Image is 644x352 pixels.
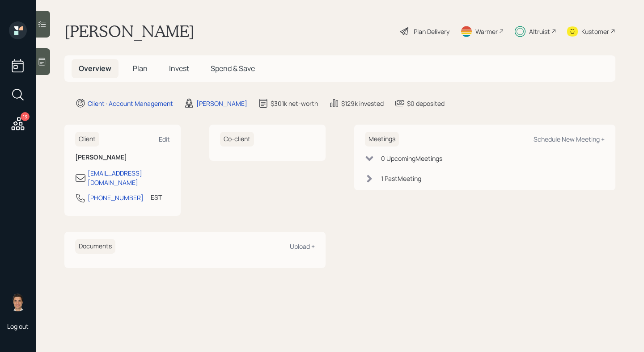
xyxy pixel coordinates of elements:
[7,322,29,331] div: Log out
[290,242,315,251] div: Upload +
[75,132,99,147] h6: Client
[159,135,170,143] div: Edit
[75,154,170,161] h6: [PERSON_NAME]
[88,99,173,108] div: Client · Account Management
[75,239,115,254] h6: Documents
[581,27,609,36] div: Kustomer
[211,63,255,73] span: Spend & Save
[169,63,189,73] span: Invest
[88,168,170,187] div: [EMAIL_ADDRESS][DOMAIN_NAME]
[64,21,195,41] h1: [PERSON_NAME]
[341,99,384,108] div: $129k invested
[381,174,421,183] div: 1 Past Meeting
[21,112,30,121] div: 13
[151,193,162,202] div: EST
[220,132,254,147] h6: Co-client
[407,99,445,108] div: $0 deposited
[88,193,144,202] div: [PHONE_NUMBER]
[534,135,605,143] div: Schedule New Meeting +
[196,99,247,108] div: [PERSON_NAME]
[414,27,449,36] div: Plan Delivery
[271,99,318,108] div: $301k net-worth
[381,154,442,163] div: 0 Upcoming Meeting s
[529,27,550,36] div: Altruist
[9,293,27,311] img: tyler-end-headshot.png
[365,132,399,147] h6: Meetings
[133,63,148,73] span: Plan
[79,63,111,73] span: Overview
[475,27,498,36] div: Warmer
